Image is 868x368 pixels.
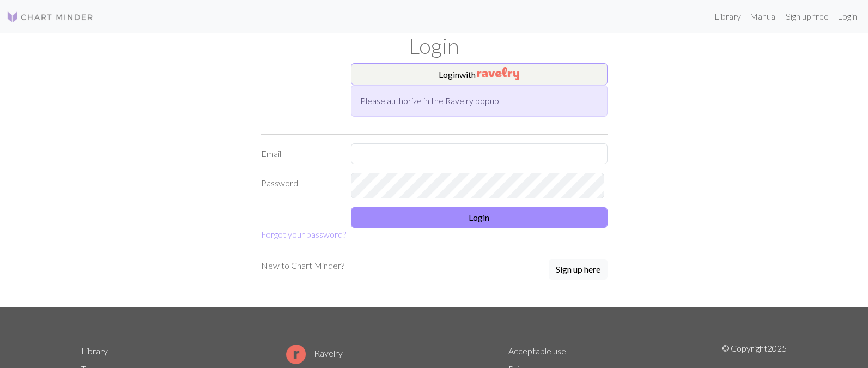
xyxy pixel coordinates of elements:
[261,229,346,239] a: Forgot your password?
[351,207,608,228] button: Login
[477,67,519,80] img: Ravelry
[508,346,566,356] a: Acceptable use
[710,5,745,27] a: Library
[75,33,794,59] h1: Login
[286,348,343,358] a: Ravelry
[549,259,608,281] a: Sign up here
[833,5,861,27] a: Login
[254,143,344,164] label: Email
[745,5,781,27] a: Manual
[549,259,608,280] button: Sign up here
[81,346,108,356] a: Library
[261,259,344,272] p: New to Chart Minder?
[351,85,608,117] div: Please authorize in the Ravelry popup
[7,10,94,23] img: Logo
[286,345,306,364] img: Ravelry logo
[351,63,608,85] button: Loginwith
[254,173,344,198] label: Password
[781,5,833,27] a: Sign up free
